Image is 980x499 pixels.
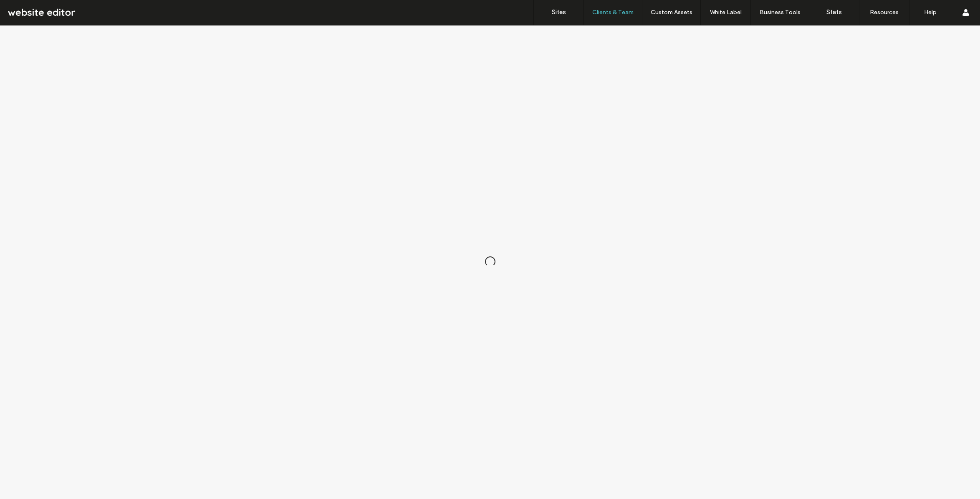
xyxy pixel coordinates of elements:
[552,9,566,16] label: Sites
[710,9,742,16] label: White Label
[592,9,634,16] label: Clients & Team
[760,9,801,16] label: Business Tools
[826,9,842,16] label: Stats
[924,9,937,16] label: Help
[651,9,692,16] label: Custom Assets
[870,9,899,16] label: Resources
